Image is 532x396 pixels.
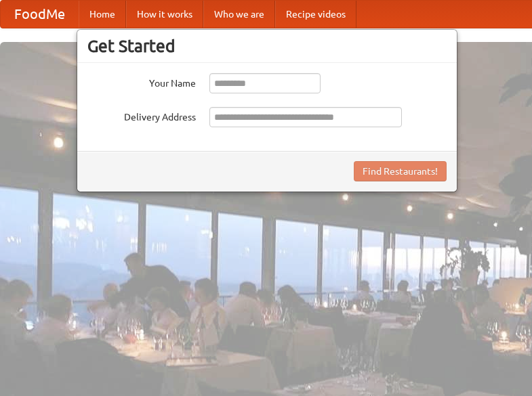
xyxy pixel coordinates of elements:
[87,73,196,90] label: Your Name
[275,1,356,28] a: Recipe videos
[79,1,126,28] a: Home
[126,1,203,28] a: How it works
[354,161,447,181] button: Find Restaurants!
[203,1,275,28] a: Who we are
[1,1,79,28] a: FoodMe
[87,107,196,124] label: Delivery Address
[87,36,447,56] h3: Get Started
